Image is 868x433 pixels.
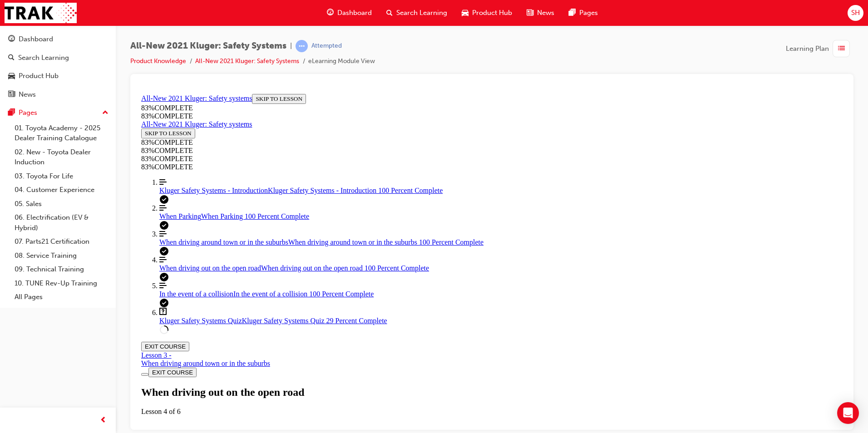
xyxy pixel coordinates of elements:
a: pages-iconPages [562,4,605,22]
div: 83 % COMPLETE [4,14,705,22]
button: Learning Plan [786,40,853,57]
span: news-icon [8,91,15,99]
span: prev-icon [100,415,107,426]
span: pages-icon [8,109,15,117]
a: 04. Customer Experience [11,183,112,197]
span: search-icon [8,54,15,62]
a: Dashboard [4,31,112,48]
a: news-iconNews [519,4,562,22]
a: All-New 2021 Kluger: Safety systems [4,30,114,38]
button: SKIP TO LESSON [4,38,58,48]
span: news-icon [527,7,533,19]
span: learningRecordVerb_ATTEMPT-icon [296,40,308,52]
a: 10. TUNE Rev-Up Training [11,276,112,290]
div: 83 % COMPLETE [4,56,131,64]
span: All-New 2021 Kluger: Safety Systems [130,41,286,51]
span: search-icon [386,7,393,19]
a: Lesson 3 - When driving around town or in the suburbs [4,261,705,277]
button: Pages [4,104,112,121]
section: Course Information [4,30,131,64]
a: 09. Technical Training [11,262,112,276]
span: guage-icon [327,7,334,19]
button: SKIP TO LESSON [114,4,168,14]
a: All-New 2021 Kluger: Safety Systems [195,57,299,65]
a: search-iconSearch Learning [379,4,454,22]
a: 07. Parts21 Certification [11,235,112,249]
div: Dashboard [19,34,53,44]
a: guage-iconDashboard [320,4,379,22]
div: Search Learning [18,53,69,63]
section: Course Overview [4,4,705,244]
span: pages-icon [569,7,576,19]
span: | [290,41,292,51]
a: car-iconProduct Hub [454,4,519,22]
li: eLearning Module View [308,56,375,67]
span: Search Learning [396,8,447,18]
div: Product Hub [19,71,59,81]
a: All Pages [11,290,112,304]
div: Lesson 3 - [4,261,705,277]
a: 05. Sales [11,197,112,211]
div: When driving around town or in the suburbs [4,269,705,277]
div: Attempted [311,42,342,50]
button: SH [848,5,863,21]
span: Dashboard [337,8,372,18]
a: 01. Toyota Academy - 2025 Dealer Training Catalogue [11,121,112,145]
span: up-icon [102,107,108,119]
div: 83 % COMPLETE [4,73,705,81]
a: News [4,86,112,103]
span: car-icon [8,72,15,80]
div: Pages [19,108,37,118]
a: 06. Electrification (EV & Hybrid) [11,211,112,235]
span: Learning Plan [786,44,829,54]
span: News [537,8,554,18]
div: Open Intercom Messenger [837,402,859,424]
span: Pages [579,8,598,18]
span: Product Hub [472,8,512,18]
div: 83 % COMPLETE [4,22,705,30]
section: Lesson Header [4,296,705,325]
a: 08. Service Training [11,249,112,263]
a: Product Knowledge [130,57,186,65]
div: 83 % COMPLETE [4,48,131,56]
a: All-New 2021 Kluger: Safety systems [4,4,114,12]
span: car-icon [462,7,469,19]
a: 03. Toyota For Life [11,169,112,183]
div: Lesson 4 of 6 [4,317,705,325]
img: Trak [5,3,77,23]
div: News [19,89,36,100]
button: Toggle Course Overview [4,283,11,285]
span: guage-icon [8,35,15,44]
a: Product Hub [4,68,112,84]
button: EXIT COURSE [4,251,52,261]
nav: Course Outline [4,88,705,244]
section: Course Information [4,4,705,30]
span: SH [851,8,860,18]
button: DashboardSearch LearningProduct HubNews [4,29,112,104]
span: list-icon [838,43,845,54]
a: 02. New - Toyota Dealer Induction [11,145,112,169]
a: Search Learning [4,49,112,66]
div: 83 % COMPLETE [4,64,705,73]
h1: When driving out on the open road [4,296,705,308]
